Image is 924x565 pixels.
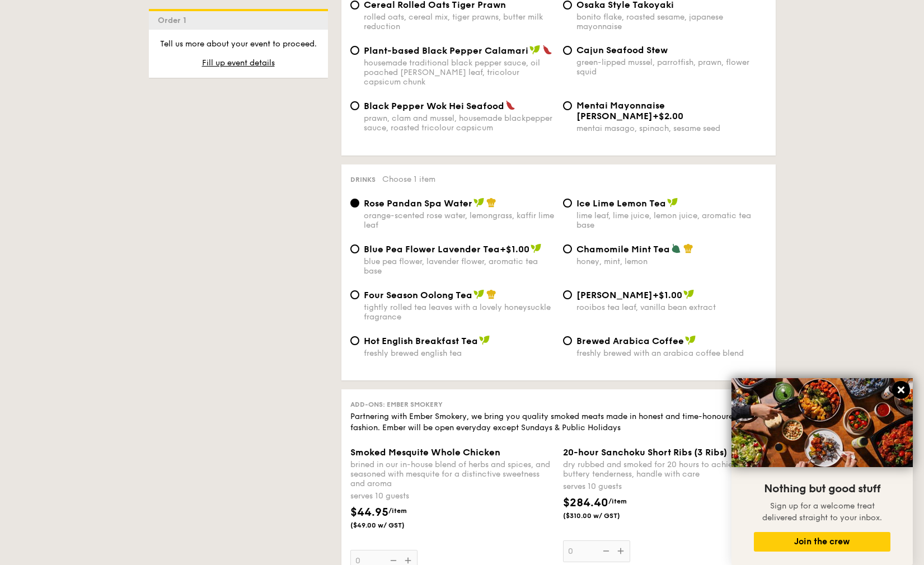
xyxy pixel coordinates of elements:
span: Blue Pea Flower Lavender Tea [364,244,500,255]
img: icon-chef-hat.a58ddaea.svg [486,289,496,299]
span: Black Pepper Wok Hei Seafood [364,101,504,111]
input: Cajun Seafood Stewgreen-lipped mussel, parrotfish, prawn, flower squid [563,46,572,55]
input: Brewed Arabica Coffeefreshly brewed with an arabica coffee blend [563,336,572,345]
span: /item [388,507,407,515]
button: Close [892,381,910,399]
div: green-lipped mussel, parrotfish, prawn, flower squid [576,58,767,77]
input: Osaka Style Takoyakibonito flake, roasted sesame, japanese mayonnaise [563,1,572,10]
div: housemade traditional black pepper sauce, oil poached [PERSON_NAME] leaf, tricolour capsicum chunk [364,58,554,87]
span: +$1.00 [653,290,682,300]
img: icon-chef-hat.a58ddaea.svg [683,243,693,253]
span: Brewed Arabica Coffee [576,336,684,346]
img: icon-vegan.f8ff3823.svg [473,289,485,299]
input: Plant-based Black Pepper Calamarihousemade traditional black pepper sauce, oil poached [PERSON_NA... [350,46,359,55]
img: icon-vegetarian.fe4039eb.svg [671,243,681,253]
div: dry rubbed and smoked for 20 hours to achieve a buttery tenderness, handle with care [563,460,767,479]
img: DSC07876-Edit02-Large.jpeg [731,378,913,467]
div: lime leaf, lime juice, lemon juice, aromatic tea base [576,211,767,230]
p: Tell us more about your event to proceed. [158,39,319,50]
button: Join the crew [754,532,890,552]
span: 20-hour Sanchoku Short Ribs (3 Ribs) [563,447,727,458]
img: icon-vegan.f8ff3823.svg [685,335,696,345]
span: Choose 1 item [382,175,435,184]
span: ($310.00 w/ GST) [563,511,639,520]
input: Ice Lime Lemon Tealime leaf, lime juice, lemon juice, aromatic tea base [563,199,572,208]
div: brined in our in-house blend of herbs and spices, and seasoned with mesquite for a distinctive sw... [350,460,554,488]
div: bonito flake, roasted sesame, japanese mayonnaise [576,12,767,31]
input: Rose Pandan Spa Waterorange-scented rose water, lemongrass, kaffir lime leaf [350,199,359,208]
div: tightly rolled tea leaves with a lovely honeysuckle fragrance [364,303,554,322]
span: Chamomile Mint Tea [576,244,670,255]
div: Partnering with Ember Smokery, we bring you quality smoked meats made in honest and time-honoured... [350,411,767,434]
input: Mentai Mayonnaise [PERSON_NAME]+$2.00mentai masago, spinach, sesame seed [563,101,572,110]
span: Sign up for a welcome treat delivered straight to your inbox. [762,501,882,522]
span: [PERSON_NAME] [576,290,653,300]
img: icon-vegan.f8ff3823.svg [683,289,695,299]
span: $284.40 [563,496,608,510]
span: Order 1 [158,16,191,25]
span: +$2.00 [653,111,683,121]
img: icon-spicy.37a8142b.svg [542,45,552,55]
div: serves 10 guests [563,481,767,492]
div: rooibos tea leaf, vanilla bean extract [576,303,767,312]
span: Mentai Mayonnaise [PERSON_NAME] [576,100,665,121]
span: Ice Lime Lemon Tea [576,198,666,209]
span: Add-ons: Ember Smokery [350,401,443,408]
span: Hot English Breakfast Tea [364,336,478,346]
span: ($49.00 w/ GST) [350,521,426,530]
span: Four Season Oolong Tea [364,290,472,300]
span: Smoked Mesquite Whole Chicken [350,447,500,458]
span: Fill up event details [202,58,275,68]
input: Cereal Rolled Oats Tiger Prawnrolled oats, cereal mix, tiger prawns, butter milk reduction [350,1,359,10]
div: serves 10 guests [350,491,554,502]
input: Blue Pea Flower Lavender Tea+$1.00blue pea flower, lavender flower, aromatic tea base [350,244,359,253]
img: icon-vegan.f8ff3823.svg [531,243,542,253]
img: icon-vegan.f8ff3823.svg [473,197,485,208]
span: Plant-based Black Pepper Calamari [364,45,528,56]
div: rolled oats, cereal mix, tiger prawns, butter milk reduction [364,12,554,31]
span: Drinks [350,176,376,183]
input: Black Pepper Wok Hei Seafoodprawn, clam and mussel, housemade blackpepper sauce, roasted tricolou... [350,101,359,110]
input: Hot English Breakfast Teafreshly brewed english tea [350,336,359,345]
input: Four Season Oolong Teatightly rolled tea leaves with a lovely honeysuckle fragrance [350,290,359,299]
span: /item [608,497,627,505]
div: blue pea flower, lavender flower, aromatic tea base [364,257,554,276]
div: orange-scented rose water, lemongrass, kaffir lime leaf [364,211,554,230]
img: icon-spicy.37a8142b.svg [505,100,515,110]
input: Chamomile Mint Teahoney, mint, lemon [563,244,572,253]
input: [PERSON_NAME]+$1.00rooibos tea leaf, vanilla bean extract [563,290,572,299]
span: Rose Pandan Spa Water [364,198,472,209]
div: mentai masago, spinach, sesame seed [576,124,767,133]
div: honey, mint, lemon [576,257,767,266]
img: icon-vegan.f8ff3823.svg [667,197,678,208]
img: icon-vegan.f8ff3823.svg [479,335,490,345]
div: prawn, clam and mussel, housemade blackpepper sauce, roasted tricolour capsicum [364,114,554,133]
span: Cajun Seafood Stew [576,45,668,55]
span: $44.95 [350,506,388,519]
div: freshly brewed with an arabica coffee blend [576,349,767,358]
div: freshly brewed english tea [364,349,554,358]
span: Nothing but good stuff [764,482,880,496]
img: icon-vegan.f8ff3823.svg [529,45,541,55]
img: icon-chef-hat.a58ddaea.svg [486,197,496,208]
span: +$1.00 [500,244,529,255]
